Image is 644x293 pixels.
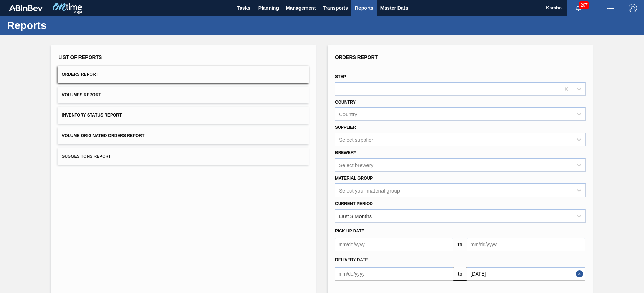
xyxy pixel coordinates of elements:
[339,111,357,117] div: Country
[335,54,378,60] span: Orders Report
[467,267,585,281] input: mm/dd/yyyy
[58,66,309,83] button: Orders Report
[453,238,467,251] button: to
[467,238,585,251] input: mm/dd/yyyy
[335,238,453,251] input: mm/dd/yyyy
[335,125,356,130] label: Supplier
[339,187,400,193] div: Select your material group
[62,154,111,159] span: Suggestions Report
[7,21,131,29] h1: Reports
[58,54,102,60] span: List of Reports
[335,228,364,233] span: Pick up Date
[380,4,408,12] span: Master Data
[453,267,467,281] button: to
[58,148,309,165] button: Suggestions Report
[58,127,309,144] button: Volume Originated Orders Report
[323,4,348,12] span: Transports
[9,5,43,11] img: TNhmsLtSVTkK8tSr43FrP2fwEKptu5GPRR3wAAAABJRU5ErkJggg==
[236,4,251,12] span: Tasks
[335,100,356,105] label: Country
[58,107,309,124] button: Inventory Status Report
[62,72,98,77] span: Orders Report
[62,113,122,118] span: Inventory Status Report
[62,92,101,97] span: Volumes Report
[629,4,637,12] img: Logout
[335,74,346,79] label: Step
[335,150,356,155] label: Brewery
[258,4,279,12] span: Planning
[335,267,453,281] input: mm/dd/yyyy
[339,137,373,143] div: Select supplier
[606,4,615,12] img: userActions
[335,257,368,262] span: Delivery Date
[62,133,144,138] span: Volume Originated Orders Report
[576,267,585,281] button: Close
[339,162,373,168] div: Select brewery
[286,4,316,12] span: Management
[355,4,373,12] span: Reports
[335,176,373,181] label: Material Group
[339,213,372,219] div: Last 3 Months
[579,1,589,9] span: 267
[567,3,590,13] button: Notifications
[335,201,373,206] label: Current Period
[58,87,309,104] button: Volumes Report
